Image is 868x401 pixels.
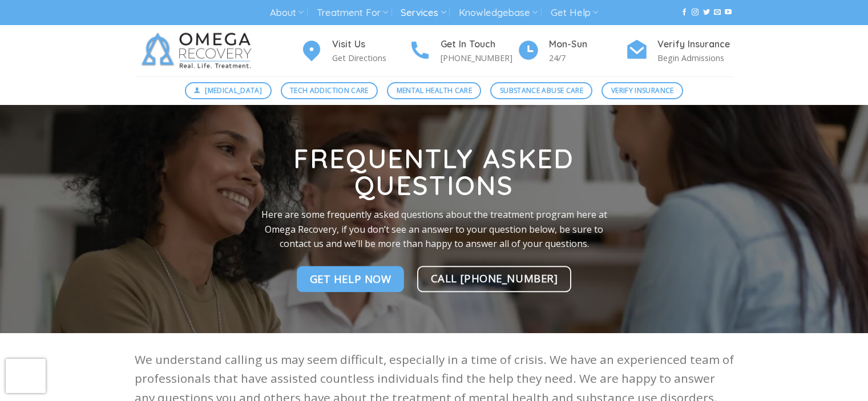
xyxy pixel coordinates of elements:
a: Get Help [551,2,598,23]
h4: Visit Us [332,37,409,52]
a: Get Help Now [297,266,405,292]
a: Mental Health Care [387,82,481,99]
a: Follow on Twitter [703,9,710,17]
a: Follow on Instagram [692,9,699,17]
a: Treatment For [317,2,388,23]
h4: Get In Touch [441,37,517,52]
a: Visit Us Get Directions [300,37,409,65]
span: Substance Abuse Care [500,85,583,96]
p: Here are some frequently asked questions about the treatment program here at Omega Recovery, if y... [249,208,619,252]
strong: Frequently Asked Questions [293,143,574,202]
a: Follow on Facebook [681,9,688,17]
p: [PHONE_NUMBER] [441,51,517,64]
a: Knowledgebase [459,2,538,23]
p: Get Directions [332,51,409,64]
span: Mental Health Care [397,85,472,96]
span: [MEDICAL_DATA] [205,85,262,96]
a: CALL [PHONE_NUMBER] [417,266,572,292]
span: Get Help Now [310,270,391,287]
span: Tech Addiction Care [290,85,369,96]
a: Tech Addiction Care [281,82,378,99]
p: Begin Admissions [657,51,734,64]
a: Follow on YouTube [725,9,732,17]
a: Services [401,2,446,23]
a: Verify Insurance Begin Admissions [625,37,734,65]
p: 24/7 [549,51,625,64]
h4: Mon-Sun [549,37,625,52]
h4: Verify Insurance [657,37,734,52]
a: About [270,2,304,23]
a: Send us an email [714,9,721,17]
a: Substance Abuse Care [490,82,592,99]
img: Omega Recovery [135,25,263,76]
span: Verify Insurance [611,85,674,96]
a: Verify Insurance [601,82,683,99]
a: [MEDICAL_DATA] [185,82,272,99]
a: Get In Touch [PHONE_NUMBER] [409,37,517,65]
span: CALL [PHONE_NUMBER] [431,270,558,286]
